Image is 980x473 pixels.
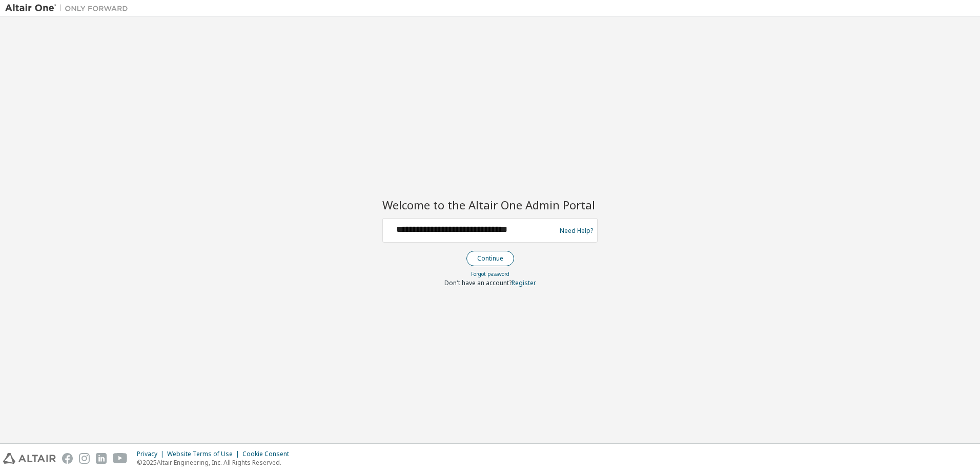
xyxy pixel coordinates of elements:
[444,278,512,287] span: Don't have an account?
[137,458,295,467] p: © 2025 Altair Engineering, Inc. All Rights Reserved.
[471,270,509,277] a: Forgot password
[512,278,536,287] a: Register
[242,450,295,458] div: Cookie Consent
[3,453,56,464] img: altair_logo.svg
[382,198,598,212] h2: Welcome to the Altair One Admin Portal
[466,251,514,266] button: Continue
[5,3,133,13] img: Altair One
[113,453,128,464] img: youtube.svg
[167,450,242,458] div: Website Terms of Use
[96,453,107,464] img: linkedin.svg
[79,453,90,464] img: instagram.svg
[137,450,167,458] div: Privacy
[62,453,73,464] img: facebook.svg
